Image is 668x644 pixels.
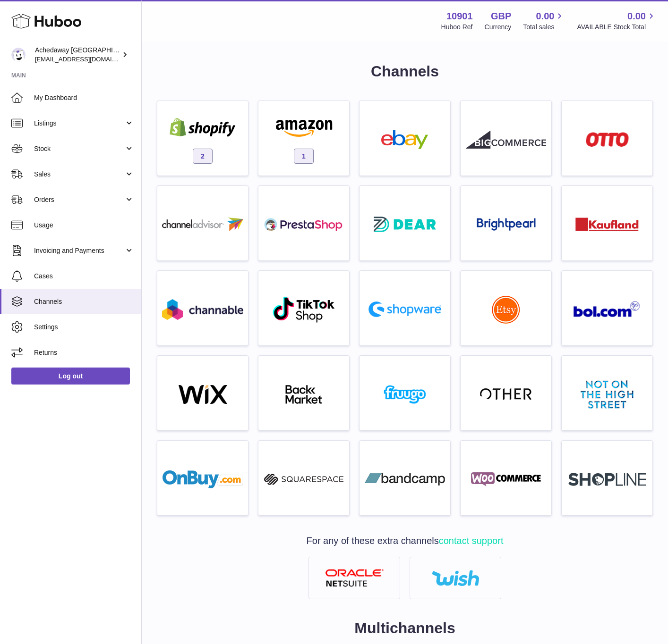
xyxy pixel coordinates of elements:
img: roseta-channable [162,299,243,320]
strong: 10901 [446,10,473,23]
img: roseta-otto [586,132,629,147]
a: wix [162,360,243,426]
a: roseta-bigcommerce [465,106,547,171]
a: roseta-bol [566,276,648,341]
a: fruugo [364,360,445,426]
img: fruugo [365,385,445,404]
a: roseta-brightpearl [465,191,547,256]
a: amazon 1 [263,106,344,171]
a: squarespace [263,445,344,510]
a: roseta-kaufland [566,191,648,256]
img: notonthehighstreet [581,380,634,409]
img: shopify [163,118,243,137]
a: roseta-tiktokshop [263,276,344,341]
a: contact support [439,535,504,546]
a: 0.00 Total sales [523,10,565,32]
img: roseta-shopline [568,473,646,486]
img: roseta-brightpearl [477,218,536,231]
span: 2 [193,149,213,164]
span: Invoicing and Payments [34,246,124,255]
a: bandcamp [364,445,445,510]
a: other [465,360,547,426]
a: woocommerce [465,445,547,510]
img: roseta-kaufland [575,217,639,231]
span: Channels [34,297,134,306]
a: Log out [11,368,130,385]
a: roseta-channable [162,276,243,341]
img: woocommerce [466,470,546,489]
img: squarespace [264,470,344,489]
span: 0.00 [627,10,646,23]
a: backmarket [263,360,344,426]
img: roseta-bigcommerce [466,130,546,149]
a: roseta-dear [364,191,445,256]
span: My Dashboard [34,93,134,102]
a: shopify 2 [162,106,243,171]
img: amazon [264,118,344,137]
img: roseta-prestashop [264,215,344,234]
img: internalAdmin-10901@internal.huboo.com [11,48,26,62]
span: Total sales [523,23,565,32]
span: AVAILABLE Stock Total [577,23,657,32]
img: wix [163,385,243,404]
img: wish [432,570,479,586]
img: roseta-shopware [365,298,445,321]
span: Returns [34,348,134,357]
a: notonthehighstreet [566,360,648,426]
span: Orders [34,195,124,204]
a: roseta-shopware [364,276,445,341]
span: For any of these extra channels [307,535,504,546]
img: roseta-dear [371,214,439,235]
a: 0.00 AVAILABLE Stock Total [577,10,657,32]
h2: Multichannels [157,618,653,638]
span: 0.00 [536,10,555,23]
a: roseta-channel-advisor [162,191,243,256]
img: roseta-channel-advisor [162,217,243,231]
span: 1 [294,149,314,164]
div: Achedaway [GEOGRAPHIC_DATA] [35,46,120,64]
a: roseta-otto [566,106,648,171]
img: backmarket [264,385,344,404]
span: Usage [34,221,134,230]
img: roseta-etsy [492,295,520,324]
a: ebay [364,106,445,171]
a: roseta-etsy [465,276,547,341]
img: bandcamp [365,470,445,489]
span: Sales [34,170,124,179]
img: other [480,387,532,401]
div: Currency [485,23,512,32]
img: onbuy [163,470,243,489]
a: onbuy [162,445,243,510]
div: Huboo Ref [441,23,473,32]
a: roseta-prestashop [263,191,344,256]
img: ebay [365,130,445,149]
span: Stock [34,144,124,153]
h1: Channels [157,61,653,82]
a: roseta-shopline [566,445,648,510]
span: Settings [34,323,134,332]
span: Cases [34,272,134,281]
img: roseta-bol [574,301,641,318]
strong: GBP [491,10,511,23]
img: netsuite [325,569,384,587]
span: Listings [34,119,124,128]
img: roseta-tiktokshop [272,296,336,323]
span: [EMAIL_ADDRESS][DOMAIN_NAME] [35,55,139,63]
